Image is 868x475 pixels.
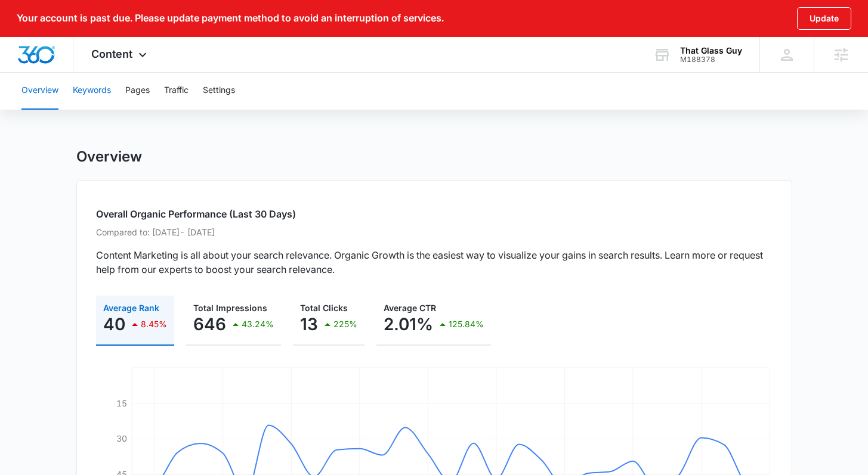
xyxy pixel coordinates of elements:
[125,72,150,110] button: Pages
[73,72,111,110] button: Keywords
[797,7,851,30] button: Update
[384,315,433,334] p: 2.01%
[45,70,107,78] div: Domain Overview
[17,13,444,24] p: Your account is past due. Please update payment method to avoid an interruption of services.
[164,72,189,110] button: Traffic
[300,303,348,313] span: Total Clicks
[203,72,235,110] button: Settings
[116,398,127,408] tspan: 15
[193,303,267,313] span: Total Impressions
[193,315,226,334] p: 646
[103,315,125,334] p: 40
[19,31,29,41] img: website_grey.svg
[32,69,42,79] img: tab_domain_overview_orange.svg
[680,55,742,64] div: account id
[116,433,127,443] tspan: 30
[300,315,318,334] p: 13
[73,37,168,72] div: Content
[141,320,167,328] p: 8.45%
[96,226,773,238] p: Compared to: [DATE] - [DATE]
[333,320,357,328] p: 225%
[242,320,274,328] p: 43.24%
[132,70,201,78] div: Keywords by Traffic
[91,48,132,60] span: Content
[31,31,131,41] div: Domain: [DOMAIN_NAME]
[33,19,58,29] div: v 4.0.25
[680,46,742,55] div: account name
[449,320,484,328] p: 125.84%
[96,207,773,221] h2: Overall Organic Performance (Last 30 Days)
[119,69,128,79] img: tab_keywords_by_traffic_grey.svg
[76,148,142,166] h1: Overview
[21,72,58,110] button: Overview
[103,303,159,313] span: Average Rank
[19,19,29,29] img: logo_orange.svg
[384,303,436,313] span: Average CTR
[96,248,773,277] p: Content Marketing is all about your search relevance. Organic Growth is the easiest way to visual...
